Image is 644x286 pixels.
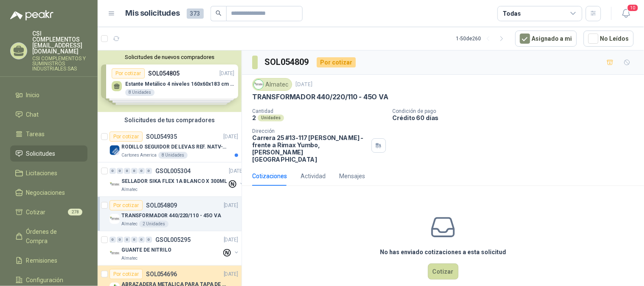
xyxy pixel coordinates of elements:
div: Almatec [252,78,292,91]
p: [DATE] [224,270,238,278]
p: TRANSFORMADOR 440/220/110 - 45O VA [252,93,388,101]
img: Company Logo [110,248,120,258]
p: [DATE] [229,167,244,175]
p: GUANTE DE NITRILO [121,246,172,254]
img: Company Logo [110,179,120,190]
p: [DATE] [295,81,312,89]
a: 0 0 0 0 0 0 GSOL005295[DATE] Company LogoGUANTE DE NITRILOAlmatec [110,235,240,262]
div: 0 [124,237,130,243]
p: 2 [252,114,256,121]
div: 1 - 50 de 260 [456,32,509,45]
span: Remisiones [26,256,58,265]
p: GSOL005295 [155,237,191,243]
p: Carrera 25 #13-117 [PERSON_NAME] - frente a Rimax Yumbo , [PERSON_NAME][GEOGRAPHIC_DATA] [252,134,368,163]
span: Configuración [26,275,64,285]
p: TRANSFORMADOR 440/220/110 - 45O VA [121,212,221,220]
p: [DATE] [224,133,238,141]
a: Órdenes de Compra [10,224,87,249]
a: Remisiones [10,252,87,269]
button: No Leídos [584,31,634,47]
h3: SOL054809 [264,56,310,69]
p: [DATE] [224,236,238,244]
p: Almatec [121,186,138,193]
div: Cotizaciones [252,171,287,181]
p: SOL054809 [146,202,177,208]
p: Cantidad [252,108,386,114]
p: Crédito 60 días [393,114,641,121]
span: Solicitudes [26,149,56,158]
p: Almatec [121,255,138,262]
p: CSI COMPLEMENTOS Y SUMINISTROS INDUSTRIALES SAS [32,56,87,71]
div: Unidades [258,115,284,121]
span: search [216,10,222,16]
p: SOL054696 [146,271,177,277]
p: CSI COMPLEMENTOS [EMAIL_ADDRESS][DOMAIN_NAME] [32,31,87,54]
div: 2 Unidades [139,221,169,227]
button: Asignado a mi [515,31,577,47]
div: 8 Unidades [158,152,188,159]
span: Cotizar [26,207,46,217]
div: 0 [138,168,145,174]
div: 0 [117,237,123,243]
div: Solicitudes de tus compradores [98,112,242,128]
p: Condición de pago [393,108,641,114]
h1: Mis solicitudes [126,7,180,20]
span: 373 [187,8,204,19]
button: Solicitudes de nuevos compradores [101,54,238,60]
span: Negociaciones [26,188,65,197]
img: Company Logo [254,80,263,89]
a: Por cotizarSOL054935[DATE] Company LogoRODILLO SEGUIDOR DE LEVAS REF. NATV-17-PPA [PERSON_NAME]Ca... [98,128,242,163]
span: 278 [68,209,82,216]
p: Dirección [252,128,368,134]
div: 0 [146,237,152,243]
div: 0 [146,168,152,174]
p: GSOL005304 [155,168,191,174]
a: Por cotizarSOL054809[DATE] Company LogoTRANSFORMADOR 440/220/110 - 45O VAAlmatec2 Unidades [98,197,242,231]
p: RODILLO SEGUIDOR DE LEVAS REF. NATV-17-PPA [PERSON_NAME] [121,143,227,151]
div: Mensajes [339,171,365,181]
a: Negociaciones [10,185,87,201]
img: Logo peakr [10,10,53,20]
div: Todas [503,9,521,18]
a: Inicio [10,87,87,103]
p: SOL054935 [146,134,177,140]
span: Chat [26,110,39,119]
a: Licitaciones [10,165,87,181]
div: Por cotizar [110,269,143,279]
p: SELLADOR SIKA FLEX 1A BLANCO X 300ML [121,177,227,185]
img: Company Logo [110,145,120,155]
p: [DATE] [224,202,238,210]
span: Órdenes de Compra [26,227,79,246]
div: 0 [110,237,116,243]
div: 0 [110,168,116,174]
button: 10 [619,6,634,21]
span: 10 [627,4,639,12]
button: Cotizar [428,264,458,280]
a: Tareas [10,126,87,142]
p: Cartones America [121,152,157,159]
span: Tareas [26,129,45,139]
div: 0 [117,168,123,174]
div: 0 [131,237,138,243]
span: Inicio [26,90,40,100]
div: Por cotizar [317,57,356,67]
div: Por cotizar [110,200,143,210]
h3: No has enviado cotizaciones a esta solicitud [380,247,506,257]
a: 0 0 0 0 0 0 GSOL005304[DATE] Company LogoSELLADOR SIKA FLEX 1A BLANCO X 300MLAlmatec [110,166,245,193]
div: 0 [131,168,138,174]
a: Cotizar278 [10,204,87,220]
img: Company Logo [110,214,120,224]
div: 0 [124,168,130,174]
div: 0 [138,237,145,243]
div: Actividad [301,171,326,181]
a: Chat [10,107,87,123]
div: Por cotizar [110,132,143,142]
a: Solicitudes [10,146,87,162]
p: Almatec [121,221,138,227]
span: Licitaciones [26,168,58,178]
div: Solicitudes de nuevos compradoresPor cotizarSOL054805[DATE] Estante Metálico 4 niveles 160x60x183... [98,50,242,112]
